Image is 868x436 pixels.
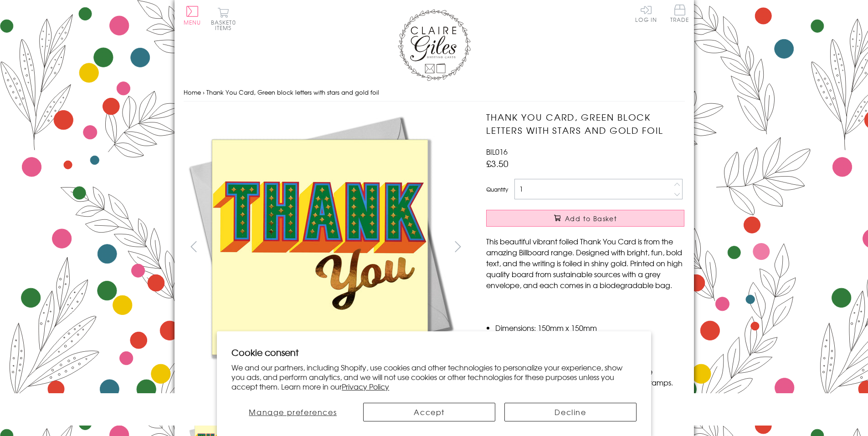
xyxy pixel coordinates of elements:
[486,236,684,290] p: This beautiful vibrant foiled Thank You Card is from the amazing Billboard range. Designed with b...
[249,406,337,417] span: Manage preferences
[447,236,468,257] button: next
[670,5,689,24] a: Trade
[203,88,205,96] span: ›
[184,6,201,25] button: Menu
[184,83,685,102] nav: breadcrumbs
[211,7,236,30] button: Basket0 items
[231,403,354,421] button: Manage preferences
[486,210,684,227] button: Add to Basket
[495,322,684,333] li: Dimensions: 150mm x 150mm
[486,146,508,157] span: BIL016
[231,363,637,391] p: We and our partners, including Shopify, use cookies and other technologies to personalize your ex...
[184,18,201,26] span: Menu
[486,157,508,170] span: £3.50
[231,346,637,359] h2: Cookie consent
[184,236,204,257] button: prev
[635,5,657,22] a: Log In
[504,403,637,421] button: Decline
[215,18,236,32] span: 0 items
[486,185,508,193] label: Quantity
[565,214,617,223] span: Add to Basket
[206,88,379,96] span: Thank You Card, Green block letters with stars and gold foil
[184,111,457,384] img: Thank You Card, Green block letters with stars and gold foil
[398,9,471,81] img: Claire Giles Greetings Cards
[670,5,689,22] span: Trade
[184,88,201,96] a: Home
[342,381,389,392] a: Privacy Policy
[363,403,495,421] button: Accept
[486,111,684,137] h1: Thank You Card, Green block letters with stars and gold foil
